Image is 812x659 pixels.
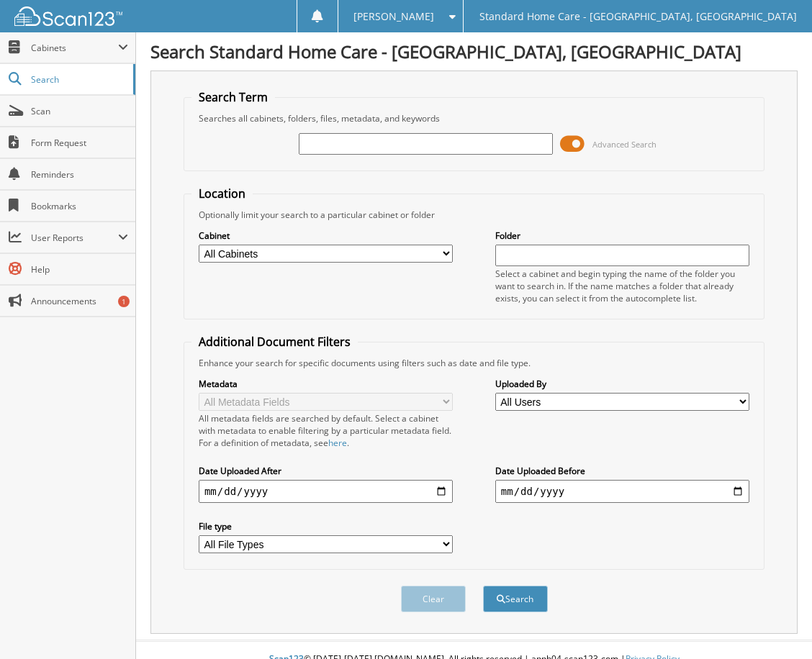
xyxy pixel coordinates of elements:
span: Reminders [31,168,128,181]
span: Announcements [31,295,128,307]
h1: Search Standard Home Care - [GEOGRAPHIC_DATA], [GEOGRAPHIC_DATA] [150,40,798,63]
span: [PERSON_NAME] [353,12,434,21]
span: Help [31,263,128,276]
a: here [328,437,347,449]
input: end [495,480,749,503]
div: Optionally limit your search to a particular cabinet or folder [191,209,757,221]
label: Date Uploaded After [199,465,453,477]
span: User Reports [31,232,118,244]
div: Select a cabinet and begin typing the name of the folder you want to search in. If the name match... [495,268,749,304]
img: scan123-logo-white.svg [14,6,122,26]
span: Standard Home Care - [GEOGRAPHIC_DATA], [GEOGRAPHIC_DATA] [479,12,797,21]
div: Enhance your search for specific documents using filters such as date and file type. [191,357,757,369]
legend: Additional Document Filters [191,334,358,350]
label: Cabinet [199,229,453,242]
div: All metadata fields are searched by default. Select a cabinet with metadata to enable filtering b... [199,412,453,449]
span: Search [31,73,126,86]
legend: Search Term [191,89,275,105]
input: start [199,480,453,503]
span: Form Request [31,137,128,149]
div: Searches all cabinets, folders, files, metadata, and keywords [191,112,757,124]
button: Search [483,586,548,612]
label: Uploaded By [495,378,749,390]
label: Metadata [199,378,453,390]
label: Folder [495,229,749,242]
label: Date Uploaded Before [495,465,749,477]
div: 1 [118,296,130,307]
button: Clear [401,586,466,612]
span: Advanced Search [592,139,657,150]
label: File type [199,520,453,532]
span: Bookmarks [31,200,128,212]
span: Cabinets [31,42,118,54]
legend: Location [191,186,253,201]
span: Scan [31,105,128,117]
